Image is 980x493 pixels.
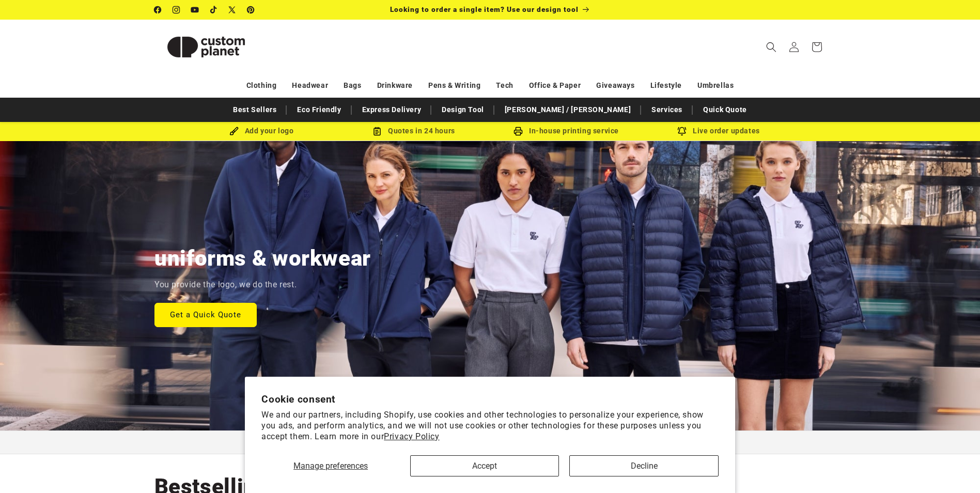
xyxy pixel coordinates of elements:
div: Quotes in 24 hours [338,125,490,137]
img: Custom Planet [154,24,258,70]
a: Express Delivery [357,101,427,119]
span: Looking to order a single item? Use our design tool [390,5,579,13]
div: Live order updates [643,125,795,137]
img: Order Updates Icon [372,127,382,136]
a: Office & Paper [529,76,581,95]
a: Giveaways [596,76,634,95]
button: Manage preferences [261,455,400,476]
button: Accept [410,455,559,476]
span: Manage preferences [293,461,368,471]
a: Services [646,101,688,119]
a: Design Tool [437,101,489,119]
h2: Cookie consent [261,393,719,405]
a: Custom Planet [150,20,261,74]
a: Best Sellers [228,101,282,119]
a: Umbrellas [697,76,734,95]
a: Headwear [292,76,328,95]
a: Quick Quote [698,101,752,119]
a: Tech [496,76,513,95]
p: You provide the logo, we do the rest. [154,278,297,292]
summary: Search [760,36,783,58]
p: We and our partners, including Shopify, use cookies and other technologies to personalize your ex... [261,410,719,442]
a: Pens & Writing [428,76,480,95]
button: Decline [569,455,718,476]
a: Drinkware [377,76,413,95]
h2: uniforms & workwear [154,244,371,272]
div: In-house printing service [490,125,643,137]
a: Eco Friendly [292,101,346,119]
img: Brush Icon [229,127,239,136]
a: Get a Quick Quote [154,302,257,327]
div: Add your logo [185,125,338,137]
a: Bags [344,76,361,95]
a: Clothing [246,76,277,95]
img: Order updates [677,127,687,136]
a: Privacy Policy [384,432,439,441]
a: Lifestyle [650,76,682,95]
a: [PERSON_NAME] / [PERSON_NAME] [500,101,636,119]
img: In-house printing [514,127,523,136]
